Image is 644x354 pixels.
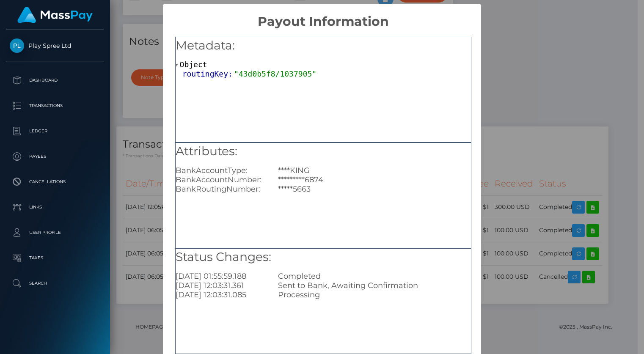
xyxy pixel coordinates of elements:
[10,176,100,188] p: Cancellations
[169,281,272,290] div: [DATE] 12:03:31.361
[169,166,272,175] div: BankAccountType:
[169,290,272,299] div: [DATE] 12:03:31.085
[234,69,316,78] span: "43d0b5f8/1037905"
[272,281,477,290] div: Sent to Bank, Awaiting Confirmation
[272,272,477,281] div: Completed
[10,38,24,53] img: Play Spree Ltd
[6,42,104,49] span: Play Spree Ltd
[176,143,471,160] h5: Attributes:
[182,69,234,78] span: routingKey:
[10,252,100,264] p: Taxes
[180,60,207,69] span: Object
[163,4,484,29] h2: Payout Information
[10,74,100,87] p: Dashboard
[10,226,100,239] p: User Profile
[10,150,100,163] p: Payees
[10,99,100,112] p: Transactions
[169,184,272,194] div: BankRoutingNumber:
[10,201,100,214] p: Links
[169,272,272,281] div: [DATE] 01:55:59.188
[176,249,471,266] h5: Status Changes:
[10,277,100,290] p: Search
[17,7,93,23] img: MassPay Logo
[10,125,100,137] p: Ledger
[176,37,471,54] h5: Metadata:
[272,290,477,299] div: Processing
[169,175,272,184] div: BankAccountNumber:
